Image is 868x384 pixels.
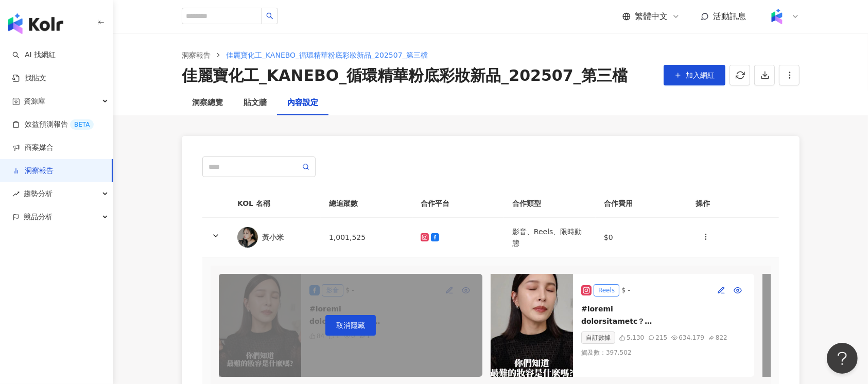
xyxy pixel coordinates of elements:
iframe: Help Scout Beacon - Open [827,343,858,374]
th: 總追蹤數 [321,189,412,218]
div: 佳麗寶化工_KANEBO_循環精華粉底彩妝新品_202507_第三檔 [182,65,628,86]
span: 佳麗寶化工_KANEBO_循環精華粉底彩妝新品_202507_第三檔 [226,51,428,59]
img: post-image [762,274,845,377]
div: 貼文牆 [244,97,267,109]
span: 活動訊息 [713,11,746,21]
div: 洞察總覽 [192,97,223,109]
span: search [266,12,273,20]
th: 合作平台 [412,189,504,218]
th: KOL 名稱 [229,189,321,218]
img: Kolr%20app%20icon%20%281%29.png [767,7,787,26]
td: 1,001,525 [321,218,412,257]
th: 合作類型 [504,189,596,218]
div: 內容設定 [287,97,318,109]
div: 5,130 [627,333,644,342]
a: 洞察報告 [12,166,54,176]
div: 822 [716,333,727,342]
td: $0 [596,218,687,257]
div: 觸及數 ： 397,502 [581,348,632,357]
div: 215 [655,333,667,342]
div: Reels [594,284,619,296]
span: 取消隱藏 [336,321,365,329]
span: rise [12,190,20,198]
span: 資源庫 [24,90,45,113]
td: 影音、Reels、限時動態 [504,218,596,257]
a: 找貼文 [12,73,46,83]
img: post-image [491,274,573,377]
img: logo [8,13,63,34]
a: 洞察報告 [180,49,213,61]
a: 效益預測報告BETA [12,119,94,130]
a: searchAI 找網紅 [12,50,56,60]
th: 合作費用 [596,189,687,218]
span: 競品分析 [24,205,53,229]
div: 634,179 [679,333,704,342]
span: 加入網紅 [686,71,715,79]
button: 加入網紅 [664,65,725,85]
a: 商案媒合 [12,143,54,153]
img: KOL Avatar [237,227,258,248]
div: #loremi dolorsitametc？ a！elits doei「tempori， utlaboreet」dolor magnaaliquaen adminimveniamqUISNOSt... [581,303,746,327]
button: 取消隱藏 [325,315,376,336]
th: 操作 [687,189,779,218]
div: $ - [621,285,630,295]
span: 趨勢分析 [24,182,53,205]
span: 繁體中文 [635,11,668,22]
div: 自訂數據 [581,331,615,344]
div: 黃小米 [262,232,313,242]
